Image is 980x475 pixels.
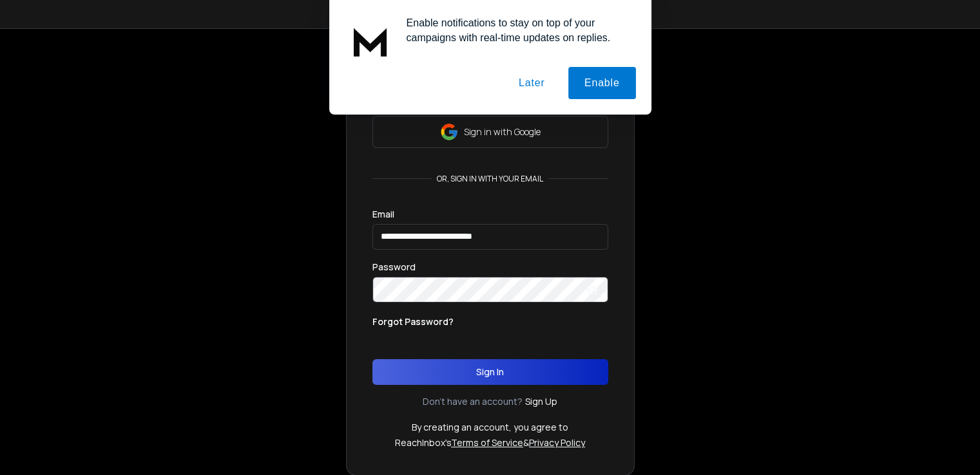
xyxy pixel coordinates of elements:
p: Don't have an account? [423,395,523,408]
p: Forgot Password? [372,315,454,328]
p: or, sign in with your email [432,174,548,184]
button: Sign In [372,359,608,385]
p: Sign in with Google [464,126,541,138]
img: notification icon [345,15,396,67]
button: Later [503,67,561,99]
button: Enable [568,67,636,99]
label: Email [372,210,394,219]
label: Password [372,263,416,272]
div: Enable notifications to stay on top of your campaigns with real-time updates on replies. [396,15,636,45]
a: Terms of Service [451,436,523,449]
a: Privacy Policy [529,436,585,449]
p: By creating an account, you agree to [412,421,568,434]
button: Sign in with Google [372,116,608,148]
p: ReachInbox's & [395,436,585,449]
a: Sign Up [525,395,557,408]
